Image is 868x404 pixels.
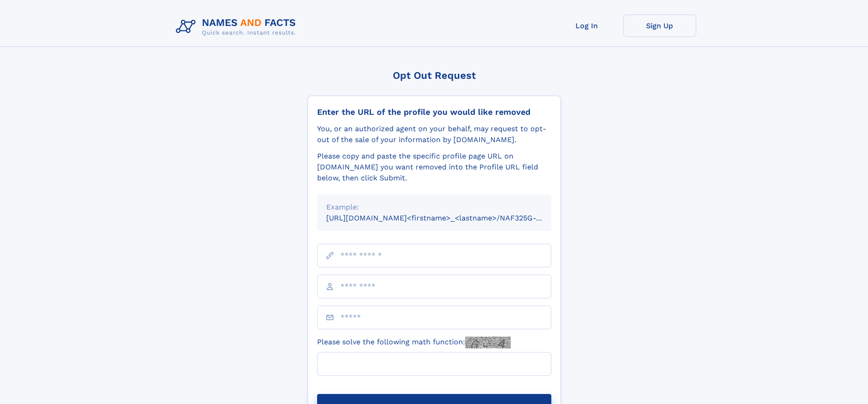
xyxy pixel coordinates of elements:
[308,70,561,81] div: Opt Out Request
[317,337,511,348] label: Please solve the following math function:
[172,15,303,39] img: Logo Names and Facts
[550,15,623,37] a: Log In
[326,214,569,222] small: [URL][DOMAIN_NAME]<firstname>_<lastname>/NAF325G-xxxxxxxx
[623,15,696,37] a: Sign Up
[317,123,551,145] div: You, or an authorized agent on your behalf, may request to opt-out of the sale of your informatio...
[317,107,551,117] div: Enter the URL of the profile you would like removed
[326,202,542,213] div: Example:
[317,151,551,184] div: Please copy and paste the specific profile page URL on [DOMAIN_NAME] you want removed into the Pr...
